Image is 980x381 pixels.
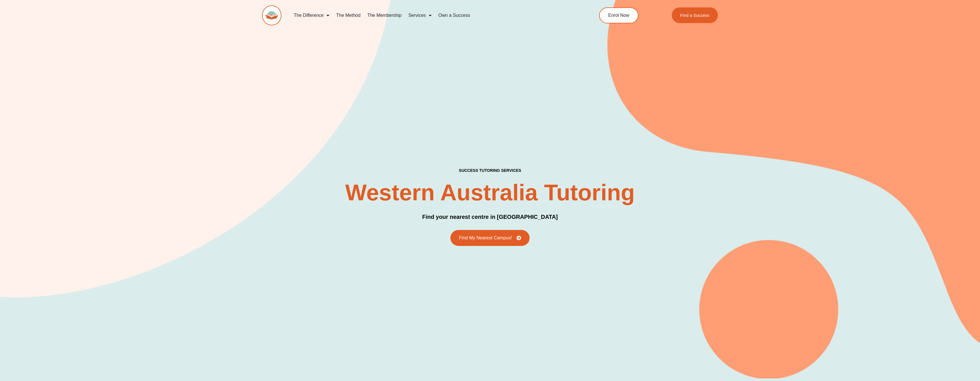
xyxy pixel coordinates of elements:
span: Find a Success [680,13,709,17]
a: Find My Nearest Campus! [450,230,530,246]
nav: Menu [290,9,573,22]
a: Enrol Now [599,7,638,23]
span: Find My Nearest Campus! [459,236,512,240]
h2: Western Australia Tutoring [345,181,635,204]
span: Enrol Now [608,13,629,18]
a: Find a Success [671,7,718,23]
a: The Difference [290,9,333,22]
h4: success tutoring Services [459,168,521,173]
a: The Membership [364,9,405,22]
a: Services [405,9,435,22]
a: The Method [333,9,364,22]
h3: Find your nearest centre in [GEOGRAPHIC_DATA] [422,213,558,221]
a: Own a Success [435,9,473,22]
